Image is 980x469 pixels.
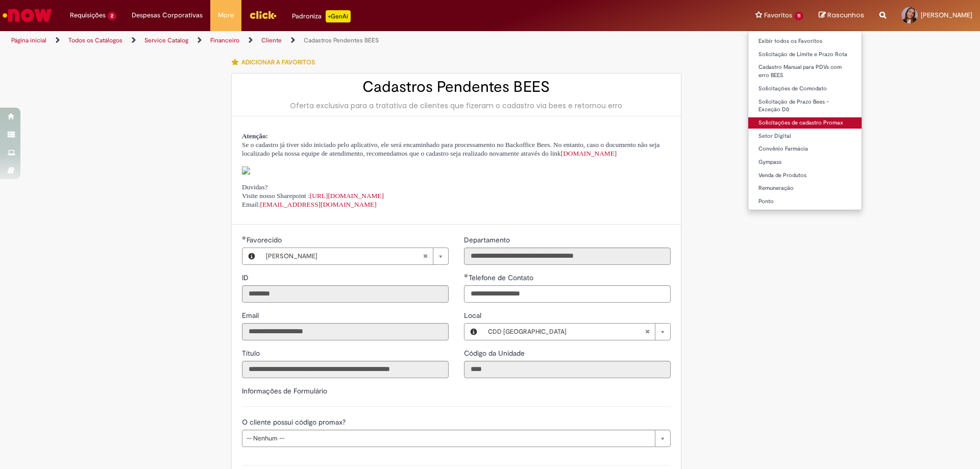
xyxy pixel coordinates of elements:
a: Ponto [748,196,862,207]
img: sys_attachment.do [242,166,250,175]
h2: Cadastros Pendentes BEES [242,79,671,95]
span: Duvidas? Visite nosso Sharepoint : [242,183,384,200]
a: Todos os Catálogos [68,36,122,44]
span: Somente leitura - Código da Unidade [464,349,527,358]
a: [DOMAIN_NAME] [561,150,617,157]
span: Somente leitura - Departamento [464,235,512,244]
ul: Trilhas de página [8,31,646,50]
div: Padroniza [292,10,351,22]
a: Solicitações de Comodato [748,83,862,94]
span: Requisições [70,10,106,20]
span: Se o cadastro já tiver sido iniciado pelo aplicativo, ele será encaminhado para processamento no ... [242,141,659,157]
a: Remuneração [748,183,862,194]
span: Adicionar a Favoritos [241,58,315,66]
a: Solicitação de Limite e Prazo Rota [748,49,862,60]
span: [PERSON_NAME] [921,11,972,19]
a: Setor Digital [748,131,862,142]
span: O cliente possui código promax? [242,417,348,427]
ul: Favoritos [748,31,862,210]
button: Adicionar a Favoritos [231,52,321,73]
img: click_logo_yellow_360x200.png [249,7,277,22]
a: Solicitação de Prazo Bees - Exceção D0 [748,96,862,115]
input: Telefone de Contato [464,285,671,303]
img: ServiceNow [1,5,54,26]
label: Somente leitura - Código da Unidade [464,348,527,358]
span: Somente leitura - Título [242,349,262,358]
a: Cadastros Pendentes BEES [304,36,379,44]
a: Venda de Produtos [748,170,862,181]
span: Email: [242,201,377,208]
span: Local [464,311,483,320]
label: Informações de Formulário [242,386,327,396]
span: Necessários - Favorecido [247,235,284,244]
span: 2 [108,12,116,20]
input: ID [242,285,449,303]
span: Obrigatório Preenchido [464,274,469,278]
div: Oferta exclusiva para a tratativa de clientes que fizeram o cadastro via bees e retornou erro [242,101,671,111]
input: Email [242,323,449,340]
span: Somente leitura - ID [242,273,251,282]
button: Favorecido, Visualizar este registro Luisa Neves Campos [242,248,261,264]
a: [URL][DOMAIN_NAME] [310,192,384,200]
span: More [218,10,234,20]
a: Gympass [748,157,862,168]
a: Financeiro [210,36,239,44]
label: Somente leitura - Título [242,348,262,358]
span: 11 [794,12,803,20]
a: CDD [GEOGRAPHIC_DATA]Limpar campo Local [483,324,670,340]
span: -- Nenhum -- [247,430,650,447]
label: Somente leitura - Departamento [464,235,512,245]
input: Título [242,361,449,378]
input: Código da Unidade [464,361,671,378]
a: Convênio Farmácia [748,143,862,155]
span: Rascunhos [827,10,864,20]
a: Cadastro Manual para PDVs com erro BEES [748,62,862,81]
a: Solicitações de cadastro Promax [748,117,862,129]
a: Página inicial [11,36,46,44]
label: Somente leitura - Email [242,310,261,320]
input: Departamento [464,248,671,265]
span: Obrigatório Preenchido [242,236,247,240]
a: Exibir todos os Favoritos [748,36,862,47]
a: Cliente [261,36,282,44]
span: [PERSON_NAME] [266,248,423,264]
button: Local, Visualizar este registro CDD Brasília [464,324,483,340]
span: Despesas Corporativas [132,10,203,20]
a: Rascunhos [819,11,864,20]
span: Atenção: [242,132,268,140]
p: +GenAi [326,10,351,22]
a: [PERSON_NAME]Limpar campo Favorecido [261,248,448,264]
abbr: Limpar campo Favorecido [418,248,433,264]
span: CDD [GEOGRAPHIC_DATA] [488,324,645,340]
span: Favoritos [764,10,792,20]
a: [EMAIL_ADDRESS][DOMAIN_NAME] [260,201,377,208]
label: Somente leitura - ID [242,273,251,283]
abbr: Limpar campo Local [640,324,655,340]
span: Telefone de Contato [469,273,535,282]
a: Service Catalog [144,36,188,44]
